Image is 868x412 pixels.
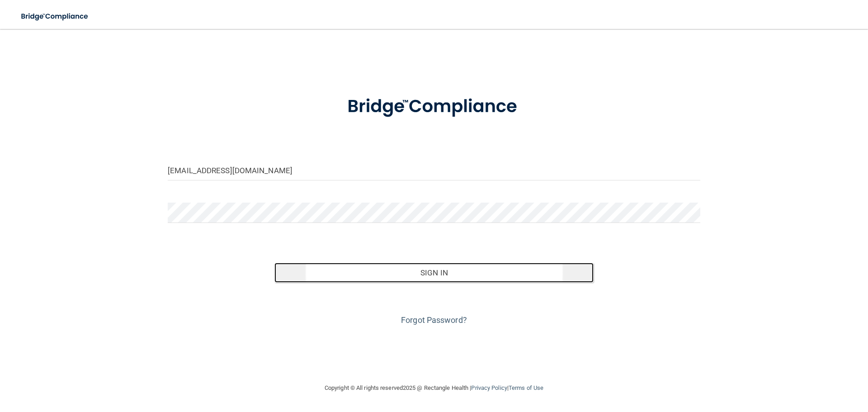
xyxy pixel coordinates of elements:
[14,7,97,26] img: bridge_compliance_login_screen.278c3ca4.svg
[509,384,543,391] a: Terms of Use
[329,83,539,130] img: bridge_compliance_login_screen.278c3ca4.svg
[471,384,507,391] a: Privacy Policy
[269,374,599,403] div: Copyright © All rights reserved 2025 @ Rectangle Health | |
[401,315,467,325] a: Forgot Password?
[274,263,594,283] button: Sign In
[168,160,700,180] input: Email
